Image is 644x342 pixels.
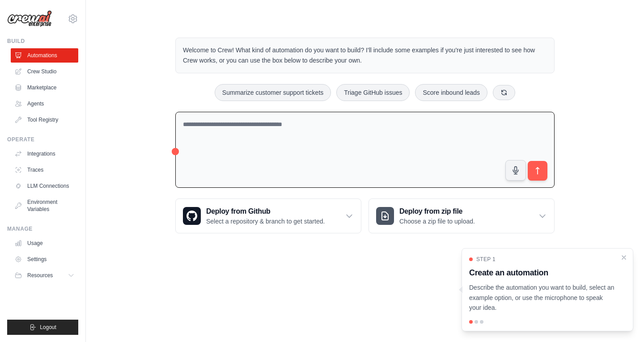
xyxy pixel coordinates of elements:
h3: Create an automation [469,266,615,279]
p: Choose a zip file to upload. [399,217,475,226]
p: Select a repository & branch to get started. [206,217,325,226]
a: Tool Registry [11,113,78,127]
a: Automations [11,48,78,63]
h3: Deploy from zip file [399,206,475,217]
a: Crew Studio [11,64,78,79]
img: Logo [7,10,52,27]
span: Step 1 [476,256,496,263]
button: Resources [11,268,78,283]
button: Score inbound leads [415,84,487,101]
a: Settings [11,252,78,266]
button: Summarize customer support tickets [215,84,331,101]
a: Traces [11,163,78,177]
a: Marketplace [11,80,78,95]
a: Environment Variables [11,195,78,216]
a: LLM Connections [11,179,78,193]
span: Resources [27,272,53,279]
a: Agents [11,97,78,111]
h3: Deploy from Github [206,206,325,217]
div: Manage [7,225,78,232]
span: Logout [40,324,56,331]
button: Triage GitHub issues [336,84,410,101]
button: Logout [7,320,78,335]
div: Operate [7,136,78,143]
p: Describe the automation you want to build, select an example option, or use the microphone to spe... [469,283,615,313]
a: Usage [11,236,78,250]
p: Welcome to Crew! What kind of automation do you want to build? I'll include some examples if you'... [183,45,547,66]
div: Build [7,38,78,45]
button: Close walkthrough [620,254,627,261]
a: Integrations [11,147,78,161]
